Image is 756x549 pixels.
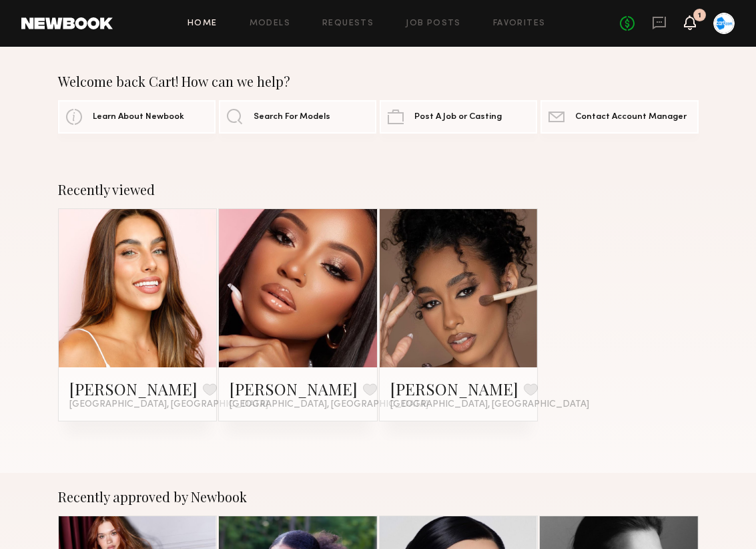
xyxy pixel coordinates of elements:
[380,100,537,134] a: Post A Job or Casting
[406,19,461,28] a: Job Posts
[540,100,698,134] a: Contact Account Manager
[58,73,699,89] div: Welcome back Cart! How can we help?
[69,378,198,399] a: [PERSON_NAME]
[93,113,184,122] span: Learn About Newbook
[575,113,687,122] span: Contact Account Manager
[698,12,701,19] div: 1
[58,182,699,198] div: Recently viewed
[187,19,218,28] a: Home
[230,378,358,399] a: [PERSON_NAME]
[390,399,589,410] span: [GEOGRAPHIC_DATA], [GEOGRAPHIC_DATA]
[250,19,290,28] a: Models
[219,100,376,134] a: Search For Models
[69,399,268,410] span: [GEOGRAPHIC_DATA], [GEOGRAPHIC_DATA]
[254,113,330,122] span: Search For Models
[414,113,502,122] span: Post A Job or Casting
[322,19,374,28] a: Requests
[390,378,518,399] a: [PERSON_NAME]
[493,19,546,28] a: Favorites
[58,489,699,505] div: Recently approved by Newbook
[58,100,216,134] a: Learn About Newbook
[230,399,428,410] span: [GEOGRAPHIC_DATA], [GEOGRAPHIC_DATA]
